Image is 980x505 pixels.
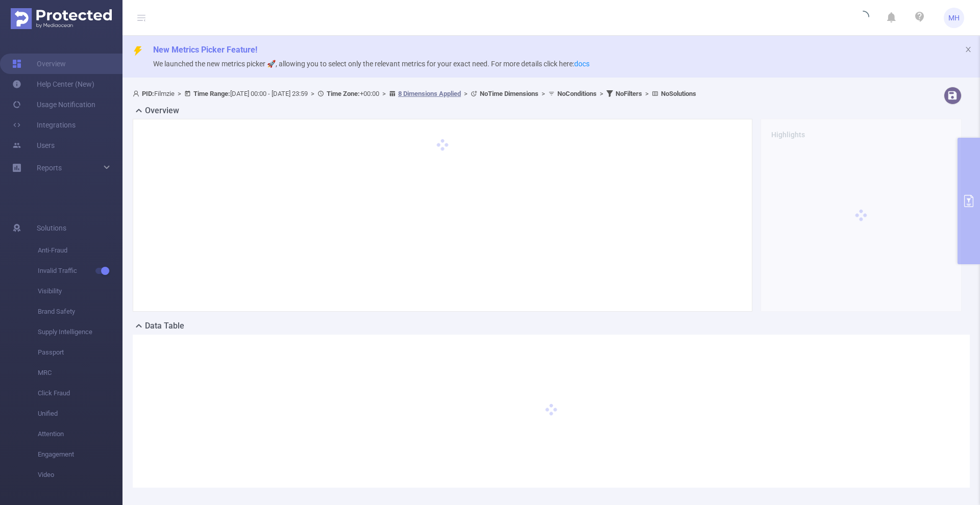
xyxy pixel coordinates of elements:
span: Passport [38,342,122,363]
h2: Data Table [145,320,184,332]
b: PID: [142,90,154,97]
span: MRC [38,363,122,383]
span: > [538,90,548,97]
span: New Metrics Picker Feature! [153,45,257,55]
button: icon: close [965,44,972,55]
span: Click Fraud [38,383,122,403]
u: 8 Dimensions Applied [398,90,461,97]
i: icon: close [965,46,972,53]
span: Attention [38,424,122,444]
span: Unified [38,403,122,424]
b: No Conditions [557,90,597,97]
span: Solutions [37,218,66,238]
b: No Solutions [661,90,696,97]
span: > [461,90,471,97]
a: docs [574,60,590,68]
span: Visibility [38,281,122,301]
span: Anti-Fraud [38,240,122,261]
span: We launched the new metrics picker 🚀, allowing you to select only the relevant metrics for your e... [153,60,590,68]
a: Reports [37,158,62,178]
h2: Overview [145,105,179,117]
span: Invalid Traffic [38,261,122,281]
span: Engagement [38,444,122,465]
b: Time Zone: [327,90,360,97]
b: No Filters [616,90,642,97]
i: icon: thunderbolt [133,46,143,56]
a: Overview [12,54,66,74]
span: MH [948,8,960,28]
span: Brand Safety [38,301,122,322]
b: Time Range: [193,90,230,97]
span: > [379,90,389,97]
a: Usage Notification [12,94,95,115]
span: Filmzie [DATE] 00:00 - [DATE] 23:59 +00:00 [133,90,696,97]
span: Reports [37,164,62,172]
span: > [308,90,317,97]
span: > [597,90,606,97]
img: Protected Media [11,8,112,29]
span: > [175,90,184,97]
a: Integrations [12,115,76,135]
span: > [642,90,652,97]
b: No Time Dimensions [480,90,538,97]
a: Users [12,135,55,156]
i: icon: loading [857,11,869,25]
a: Help Center (New) [12,74,94,94]
i: icon: user [133,90,142,97]
span: Video [38,465,122,485]
span: Supply Intelligence [38,322,122,342]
